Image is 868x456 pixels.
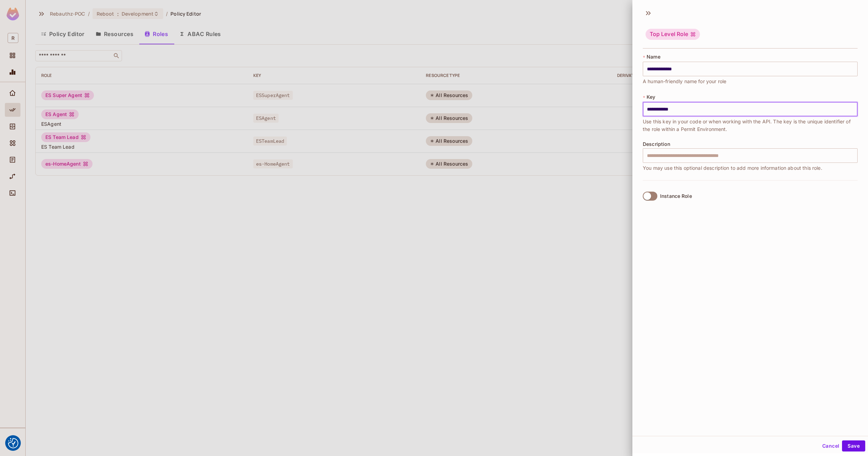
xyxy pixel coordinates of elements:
span: You may use this optional description to add more information about this role. [643,164,822,172]
button: Cancel [819,440,842,451]
span: Key [647,94,655,100]
span: Use this key in your code or when working with the API. The key is the unique identifier of the r... [643,118,858,133]
span: Description [643,141,670,147]
img: Revisit consent button [8,438,18,448]
div: Top Level Role [646,29,700,40]
span: A human-friendly name for your role [643,78,726,85]
button: Consent Preferences [8,438,18,448]
button: Save [842,440,865,451]
div: Instance Role [660,193,692,199]
span: Name [647,54,660,60]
